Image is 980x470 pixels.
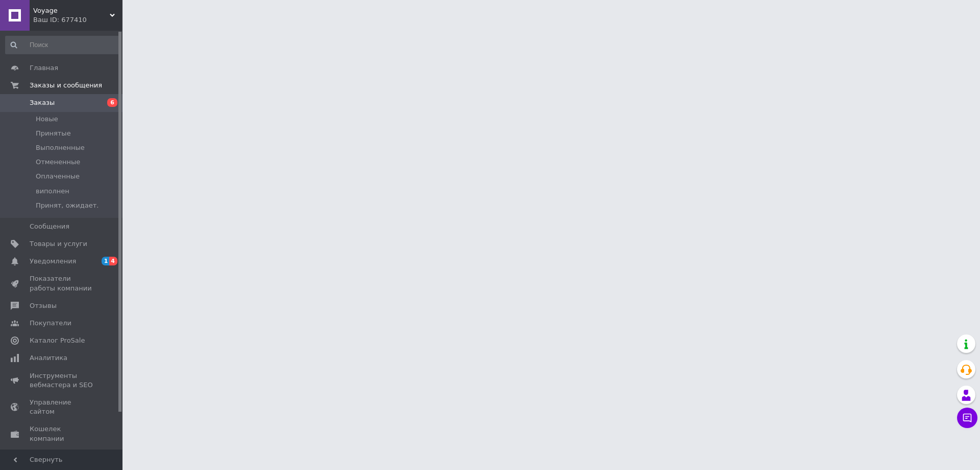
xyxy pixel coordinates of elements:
span: Показатели работы компании [30,274,94,293]
span: Сообщения [30,222,69,231]
button: Чат с покупателем [957,408,977,428]
div: Ваш ID: 677410 [33,15,122,25]
input: Поиск [5,36,120,54]
span: Отзывы [30,301,57,310]
span: 4 [109,257,117,265]
span: Покупатели [30,319,71,328]
span: виполнен [36,187,69,196]
span: Заказы и сообщения [30,81,102,90]
span: Новые [36,115,58,124]
span: Кошелек компании [30,424,94,443]
span: Управление сайтом [30,398,94,416]
span: Главная [30,63,58,73]
span: Товары и услуги [30,239,87,249]
span: Уведомления [30,257,76,266]
span: Аналитика [30,353,67,363]
span: 6 [107,98,117,107]
span: Каталог ProSale [30,336,85,345]
span: Voyage [33,6,110,15]
span: 1 [102,257,110,265]
span: Оплаченные [36,172,80,181]
span: Заказы [30,98,55,107]
span: Принят, ожидает. [36,201,99,210]
span: Выполненные [36,143,85,152]
span: Инструменты вебмастера и SEO [30,371,94,390]
span: Отмененные [36,158,80,167]
span: Принятые [36,129,71,138]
